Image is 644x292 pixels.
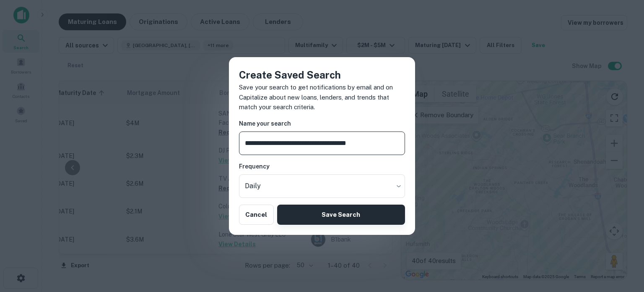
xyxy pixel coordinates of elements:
button: Cancel [239,205,274,225]
p: Save your search to get notifications by email and on Capitalize about new loans, lenders, and tr... [239,82,405,112]
h4: Create Saved Search [239,67,405,82]
button: Save Search [277,205,405,225]
h6: Frequency [239,162,405,171]
h6: Name your search [239,119,405,128]
div: Without label [239,174,405,198]
iframe: Chat Widget [602,225,644,265]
